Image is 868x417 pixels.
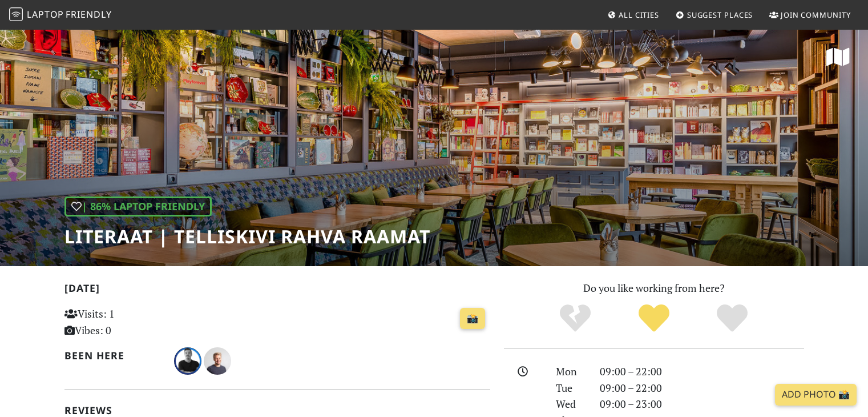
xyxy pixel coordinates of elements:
[460,308,485,330] a: 📸
[593,396,811,412] div: 09:00 – 23:00
[536,303,615,334] div: No
[775,384,857,406] a: Add Photo 📸
[593,363,811,380] div: 09:00 – 22:00
[593,380,811,396] div: 09:00 – 22:00
[64,350,161,362] h2: Been here
[781,10,851,20] span: Join Community
[671,5,758,25] a: Suggest Places
[615,303,693,334] div: Yes
[64,404,490,416] h2: Reviews
[174,347,201,375] img: 3322-luis.jpg
[9,5,112,25] a: LaptopFriendly LaptopFriendly
[619,10,659,20] span: All Cities
[27,8,64,21] span: Laptop
[66,8,111,21] span: Friendly
[504,280,804,296] p: Do you like working from here?
[765,5,855,25] a: Join Community
[687,10,753,20] span: Suggest Places
[204,353,231,367] span: Benjamin Pazdernik
[9,7,23,21] img: LaptopFriendly
[549,396,592,412] div: Wed
[549,363,592,380] div: Mon
[64,226,430,247] h1: LITERAAT | Telliskivi Rahva Raamat
[174,353,204,367] span: Luis Vieira
[64,197,212,216] div: | 86% Laptop Friendly
[693,303,772,334] div: Definitely!
[549,380,592,396] div: Tue
[64,282,490,299] h2: [DATE]
[64,306,197,339] p: Visits: 1 Vibes: 0
[204,347,231,375] img: 2228-benjamin.jpg
[603,5,664,25] a: All Cities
